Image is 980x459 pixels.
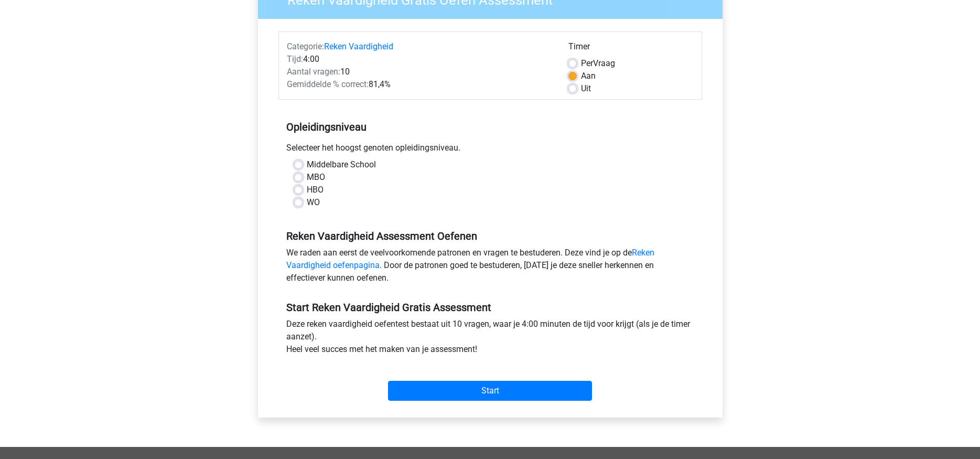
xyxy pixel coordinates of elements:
[287,79,369,89] span: Gemiddelde % correct:
[388,381,592,401] input: Start
[286,230,694,242] h5: Reken Vaardigheid Assessment Oefenen
[581,57,615,70] label: Vraag
[307,171,325,184] label: MBO
[278,247,702,289] div: We raden aan eerst de veelvoorkomende patronen en vragen te bestuderen. Deze vind je op de . Door...
[278,142,702,158] div: Selecteer het hoogst genoten opleidingsniveau.
[307,158,376,171] label: Middelbare School
[278,318,702,360] div: Deze reken vaardigheid oefentest bestaat uit 10 vragen, waar je 4:00 minuten de tijd voor krijgt ...
[286,301,694,314] h5: Start Reken Vaardigheid Gratis Assessment
[287,41,324,51] span: Categorie:
[581,70,596,82] label: Aan
[581,58,593,68] span: Per
[307,196,320,209] label: WO
[568,40,694,57] div: Timer
[279,78,561,91] div: 81,4%
[581,82,591,95] label: Uit
[279,53,561,66] div: 4:00
[287,67,340,77] span: Aantal vragen:
[324,41,393,51] a: Reken Vaardigheid
[279,66,561,78] div: 10
[286,116,694,137] h5: Opleidingsniveau
[307,184,324,196] label: HBO
[287,54,303,64] span: Tijd:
